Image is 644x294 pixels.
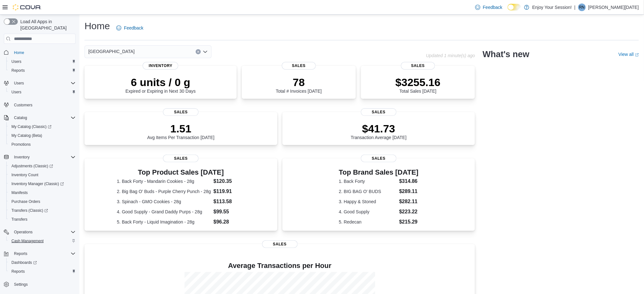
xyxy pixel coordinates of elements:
[9,216,76,223] span: Transfers
[9,132,76,139] span: My Catalog (Beta)
[11,68,25,73] span: Reports
[11,199,40,204] span: Purchase Orders
[117,198,211,205] dt: 3. Spinach - GMO Cookies - 28g
[1,79,78,88] button: Users
[578,3,586,11] div: Renee Noel
[396,76,441,89] p: $3255.16
[147,122,214,140] div: Avg Items Per Transaction [DATE]
[282,62,316,70] span: Sales
[262,240,298,248] span: Sales
[11,217,27,222] span: Transfers
[214,208,245,216] dd: $99.55
[361,108,397,116] span: Sales
[6,88,78,97] button: Users
[9,207,76,214] span: Transfers (Classic)
[9,237,46,245] a: Cash Management
[9,189,30,197] a: Manifests
[6,267,78,276] button: Reports
[18,18,76,31] span: Load All Apps in [GEOGRAPHIC_DATA]
[9,268,27,275] a: Reports
[11,250,30,257] button: Reports
[1,228,78,237] button: Operations
[88,48,135,55] span: [GEOGRAPHIC_DATA]
[85,20,110,32] h1: Home
[11,281,30,288] a: Settings
[9,88,76,96] span: Users
[14,230,33,235] span: Operations
[11,114,30,122] button: Catalog
[9,123,54,130] a: My Catalog (Classic)
[1,249,78,258] button: Reports
[11,250,76,257] span: Reports
[6,206,78,215] a: Transfers (Classic)
[483,49,529,59] h2: What's new
[147,122,214,135] p: 1.51
[6,237,78,245] button: Cash Management
[9,259,39,266] a: Dashboards
[9,67,76,74] span: Reports
[163,155,199,162] span: Sales
[9,198,43,205] a: Purchase Orders
[1,48,78,57] button: Home
[125,76,196,94] div: Expired or Expiring in Next 30 Days
[1,280,78,289] button: Settings
[11,90,21,95] span: Users
[14,103,32,108] span: Customers
[117,188,211,195] dt: 2. Big Bag O' Buds - Purple Cherry Punch - 28g
[6,197,78,206] button: Purchase Orders
[6,179,78,188] a: Inventory Manager (Classic)
[399,198,419,205] dd: $282.11
[6,57,78,66] button: Users
[9,88,24,96] a: Users
[6,258,78,267] a: Dashboards
[117,219,211,225] dt: 5. Back Forty - Liquid Imagination - 28g
[619,52,639,57] a: View allExternal link
[483,4,502,10] span: Feedback
[6,188,78,197] button: Manifests
[9,259,76,266] span: Dashboards
[361,155,397,162] span: Sales
[339,169,419,176] h3: Top Brand Sales [DATE]
[6,66,78,75] button: Reports
[11,181,64,186] span: Inventory Manager (Classic)
[214,177,245,185] dd: $120.35
[11,238,44,244] span: Cash Management
[11,190,28,195] span: Manifests
[351,122,407,135] p: $41.73
[11,164,53,169] span: Adjustments (Classic)
[6,131,78,140] button: My Catalog (Beta)
[11,208,48,213] span: Transfers (Classic)
[11,172,38,177] span: Inventory Count
[11,280,76,288] span: Settings
[14,251,27,256] span: Reports
[339,198,397,205] dt: 3. Happy & Stoned
[276,76,322,94] div: Total # Invoices [DATE]
[588,3,639,11] p: [PERSON_NAME][DATE]
[9,189,76,197] span: Manifests
[14,282,28,287] span: Settings
[9,141,33,148] a: Promotions
[14,81,24,86] span: Users
[6,170,78,179] button: Inventory Count
[203,49,208,54] button: Open list of options
[11,269,25,274] span: Reports
[9,198,76,205] span: Purchase Orders
[9,162,56,170] a: Adjustments (Classic)
[11,153,32,161] button: Inventory
[399,208,419,216] dd: $223.22
[9,180,66,188] a: Inventory Manager (Classic)
[117,169,245,176] h3: Top Product Sales [DATE]
[143,62,178,70] span: Inventory
[163,108,199,116] span: Sales
[90,262,470,270] h4: Average Transactions per Hour
[9,216,30,223] a: Transfers
[339,209,397,215] dt: 4. Good Supply
[117,178,211,184] dt: 1. Back Forty - Mandarin Cookies - 28g
[124,25,143,31] span: Feedback
[339,188,397,195] dt: 2. BIG BAG O' BUDS
[9,162,76,170] span: Adjustments (Classic)
[214,198,245,205] dd: $113.58
[11,101,76,109] span: Customers
[508,4,521,10] input: Dark Mode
